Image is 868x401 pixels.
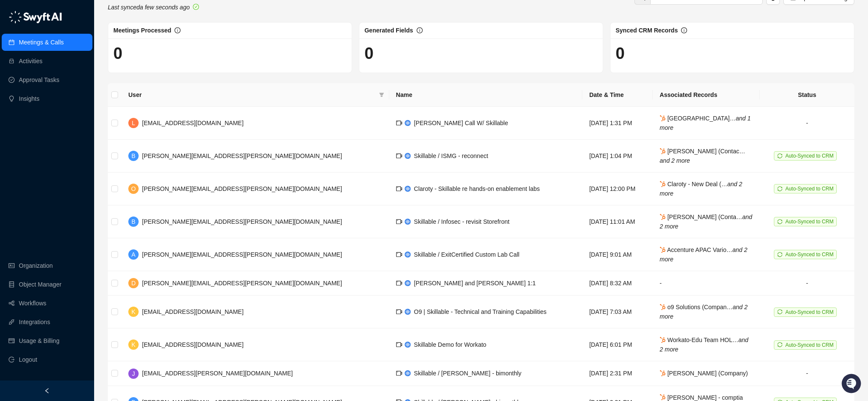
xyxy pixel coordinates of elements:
a: Organization [19,257,53,274]
p: Welcome 👋 [9,34,156,48]
span: [PERSON_NAME] (Conta… [660,214,752,230]
img: Swyft AI [9,9,26,26]
span: [PERSON_NAME][EMAIL_ADDRESS][PERSON_NAME][DOMAIN_NAME] [142,280,342,287]
a: Usage & Billing [19,332,59,349]
span: Meetings Processed [113,27,171,34]
td: [DATE] 11:01 AM [582,205,653,238]
td: [DATE] 12:00 PM [582,173,653,205]
a: Insights [19,90,39,107]
span: Generated Fields [364,27,413,34]
span: Status [47,120,66,128]
div: Start new chat [29,77,140,86]
span: [GEOGRAPHIC_DATA]… [660,115,751,131]
i: Last synced a few seconds ago [108,4,190,11]
span: sync [777,252,782,257]
img: chorus-BBBF9yxZ.png [405,252,411,258]
span: [EMAIL_ADDRESS][DOMAIN_NAME] [142,341,243,348]
span: sync [777,153,782,158]
a: Approval Tasks [19,71,59,88]
span: sync [777,186,782,191]
td: - [760,107,854,140]
span: video-camera [396,219,402,225]
th: Status [760,83,854,107]
span: L [132,118,135,128]
span: Skillable / Infosec - revisit Storefront [414,218,510,225]
span: A [131,250,135,259]
th: Associated Records [653,83,760,107]
span: Pylon [85,140,104,147]
th: Name [389,83,583,107]
td: - [760,361,854,386]
span: Skillable / [PERSON_NAME] - bimonthly [414,370,521,377]
td: [DATE] 1:31 PM [582,107,653,140]
span: info-circle [681,27,687,33]
img: chorus-BBBF9yxZ.png [405,370,411,376]
span: check-circle [193,4,199,10]
span: Claroty - New Deal (… [660,181,742,197]
span: O9 | Skillable - Technical and Training Capabilities [414,308,547,315]
span: Accenture APAC Vario… [660,246,747,263]
span: K [131,340,135,349]
td: [DATE] 8:32 AM [582,271,653,296]
span: o9 Solutions (Compan… [660,304,747,320]
span: [PERSON_NAME] Call W/ Skillable [414,120,508,126]
img: chorus-BBBF9yxZ.png [405,153,411,159]
td: - [653,271,760,296]
img: chorus-BBBF9yxZ.png [405,342,411,348]
span: video-camera [396,252,402,258]
img: 5124521997842_fc6d7dfcefe973c2e489_88.png [9,77,24,93]
td: [DATE] 6:01 PM [582,328,653,361]
i: and 2 more [660,214,752,230]
span: Auto-Synced to CRM [785,252,834,258]
span: Skillable / ISMG - reconnect [414,152,489,159]
img: chorus-BBBF9yxZ.png [405,120,411,126]
span: Logout [19,351,37,368]
button: Start new chat [145,80,156,90]
span: filter [379,92,384,97]
span: [PERSON_NAME][EMAIL_ADDRESS][PERSON_NAME][DOMAIN_NAME] [142,251,342,258]
td: - [760,271,854,296]
span: [PERSON_NAME] (Contac… [660,148,745,164]
img: chorus-BBBF9yxZ.png [405,280,411,286]
span: Auto-Synced to CRM [785,342,834,348]
th: Date & Time [582,83,653,107]
span: filter [377,88,386,101]
i: and 2 more [660,157,690,164]
span: Skillable Demo for Workato [414,341,486,348]
span: [PERSON_NAME][EMAIL_ADDRESS][PERSON_NAME][DOMAIN_NAME] [142,218,342,225]
h1: 0 [113,44,347,63]
span: Docs [17,120,32,128]
span: Auto-Synced to CRM [785,153,834,159]
span: Claroty - Skillable re hands-on enablement labs [414,185,540,192]
span: O [131,184,136,193]
span: Auto-Synced to CRM [785,219,834,225]
h1: 0 [364,44,598,63]
span: [EMAIL_ADDRESS][DOMAIN_NAME] [142,120,243,126]
i: and 2 more [660,181,742,197]
td: [DATE] 7:03 AM [582,296,653,328]
a: Object Manager [19,276,62,293]
h1: 0 [616,44,849,63]
div: 📶 [39,120,45,127]
i: and 1 more [660,115,751,131]
span: K [131,307,135,316]
span: Workato-Edu Team HOL… [660,337,748,353]
span: Skillable / ExitCertified Custom Lab Call [414,251,520,258]
a: Workflows [19,295,46,312]
span: [EMAIL_ADDRESS][DOMAIN_NAME] [142,308,243,315]
span: [PERSON_NAME][EMAIL_ADDRESS][PERSON_NAME][DOMAIN_NAME] [142,152,342,159]
span: [PERSON_NAME] (Company) [660,370,748,377]
a: 📚Docs [5,116,35,132]
i: and 2 more [660,246,747,263]
span: [EMAIL_ADDRESS][PERSON_NAME][DOMAIN_NAME] [142,370,293,377]
div: 📚 [9,120,15,127]
span: left [44,388,50,394]
span: [PERSON_NAME] and [PERSON_NAME] 1:1 [414,280,536,287]
span: [PERSON_NAME][EMAIL_ADDRESS][PERSON_NAME][DOMAIN_NAME] [142,185,342,192]
span: Auto-Synced to CRM [785,309,834,315]
span: info-circle [175,27,181,33]
span: Synced CRM Records [616,27,678,34]
span: video-camera [396,370,402,376]
a: Powered byPylon [60,140,104,147]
